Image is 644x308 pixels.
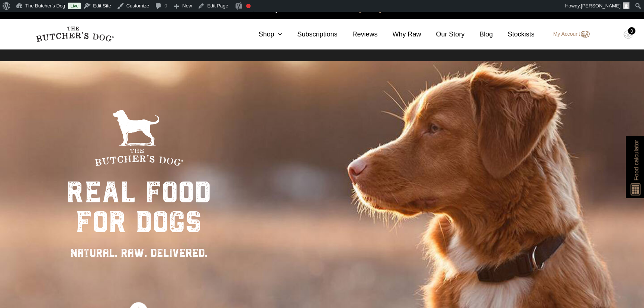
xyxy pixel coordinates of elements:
[337,29,377,39] a: Reviews
[624,30,633,39] img: TBD_Cart-Empty.png
[378,29,421,39] a: Why Raw
[631,4,637,13] a: close
[244,29,282,39] a: Shop
[66,244,211,261] div: NATURAL. RAW. DELIVERED.
[282,29,337,39] a: Subscriptions
[68,3,81,9] a: Live
[628,27,635,35] div: 0
[632,140,641,180] span: Food calculator
[246,4,251,8] div: Focus keyphrase not set
[546,30,590,39] a: My Account
[493,29,535,39] a: Stockists
[421,29,465,39] a: Our Story
[465,29,493,39] a: Blog
[581,3,621,9] span: [PERSON_NAME]
[66,177,211,237] div: real food for dogs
